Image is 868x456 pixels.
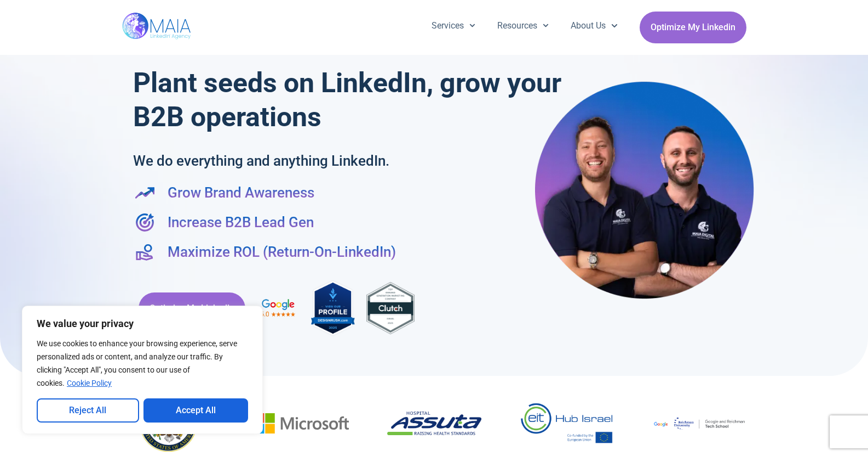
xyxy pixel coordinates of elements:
[520,403,614,444] img: EIT-HUB-ISRAEL-LOGO-SUMMIT-1-1024x444 (1)
[640,12,746,43] a: Optimize My Linkedin
[165,212,314,233] span: Increase B2B Lead Gen
[22,306,263,434] div: We value your privacy
[139,292,245,324] a: Optimize My Linkedin
[387,412,481,436] img: download (32)
[150,298,234,319] span: Optimize My Linkedin
[520,403,614,448] div: 6 / 19
[560,12,628,40] a: About Us
[37,317,248,330] p: We value your privacy
[165,241,396,262] span: Maximize ROL (Return-On-LinkedIn)
[37,398,139,423] button: Reject All
[651,17,735,38] span: Optimize My Linkedin
[66,378,112,388] a: Cookie Policy
[652,413,746,434] img: google-logo (1)
[143,398,249,423] button: Accept All
[165,182,314,203] span: Grow Brand Awareness
[486,12,560,40] a: Resources
[421,12,629,40] nav: Menu
[37,337,248,390] p: We use cookies to enhance your browsing experience, serve personalized ads or content, and analyz...
[535,81,754,299] img: Maia Digital- Shay & Eli
[311,279,355,337] img: MAIA Digital's rating on DesignRush, the industry-leading B2B Marketplace connecting brands with ...
[133,66,566,134] h1: Plant seeds on LinkedIn, grow your B2B operations
[421,12,486,40] a: Services
[652,413,746,437] div: 7 / 19
[133,150,495,171] h2: We do everything and anything LinkedIn.
[387,412,481,440] div: 5 / 19
[255,413,349,434] img: microsoft-6
[255,413,349,437] div: 4 / 19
